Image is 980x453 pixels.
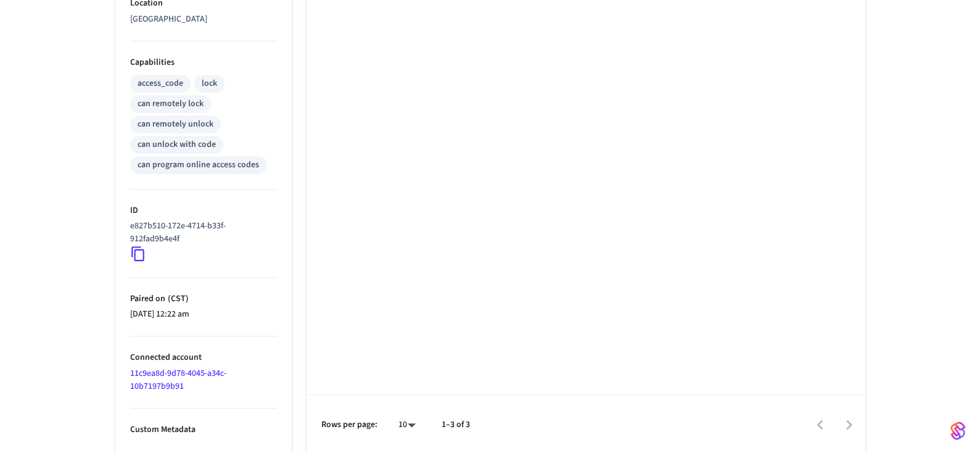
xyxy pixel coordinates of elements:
div: can unlock with code [138,138,216,151]
p: Custom Metadata [130,423,277,436]
span: ( CST ) [165,293,189,305]
div: can program online access codes [138,159,259,172]
p: Capabilities [130,56,277,69]
p: Connected account [130,351,277,364]
p: 1–3 of 3 [442,418,470,431]
div: can remotely lock [138,98,204,110]
p: e827b510-172e-4714-b33f-912fad9b4e4f [130,220,272,246]
div: 10 [392,416,422,434]
div: access_code [138,77,183,90]
p: Paired on [130,293,277,305]
img: SeamLogoGradient.69752ec5.svg [950,421,965,441]
p: ID [130,204,277,217]
div: lock [202,77,217,90]
p: [DATE] 12:22 am [130,308,277,321]
p: [GEOGRAPHIC_DATA] [130,13,277,26]
div: can remotely unlock [138,118,213,131]
p: Rows per page: [321,418,377,431]
a: 11c9ea8d-9d78-4045-a34c-10b7197b9b91 [130,367,226,393]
